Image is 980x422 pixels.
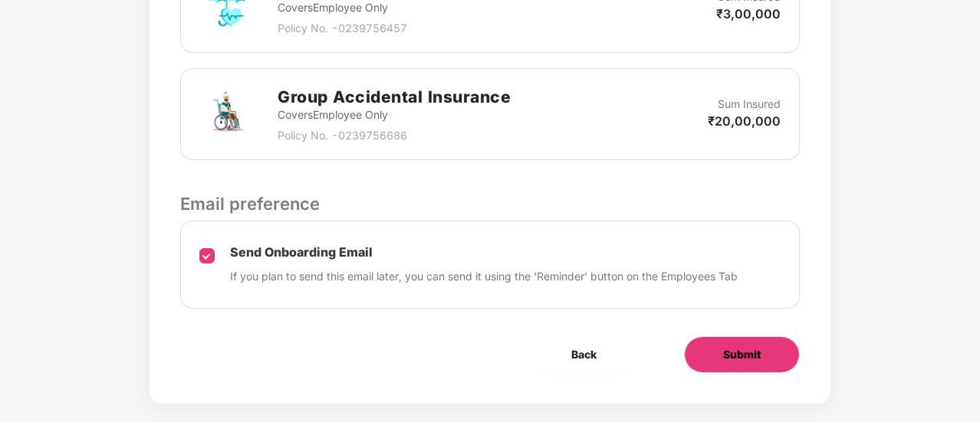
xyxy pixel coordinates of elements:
[708,113,781,129] p: ₹20,00,000
[199,87,255,142] img: svg+xml;base64,PHN2ZyB4bWxucz0iaHR0cDovL3d3dy53My5vcmcvMjAwMC9zdmciIHdpZHRoPSI3MiIgaGVpZ2h0PSI3Mi...
[278,106,511,123] p: Covers Employee Only
[180,191,800,217] p: Email preference
[723,346,761,363] span: Submit
[278,127,511,144] p: Policy No. - 0239756686
[718,96,781,113] p: Sum Insured
[716,5,781,22] p: ₹3,00,000
[230,268,738,285] p: If you plan to send this email later, you can send it using the ‘Reminder’ button on the Employee...
[571,346,597,363] span: Back
[278,20,475,37] p: Policy No. - 0239756457
[533,336,635,373] button: Back
[684,336,800,373] button: Submit
[230,244,738,260] p: Send Onboarding Email
[278,84,511,110] h2: Group Accidental Insurance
